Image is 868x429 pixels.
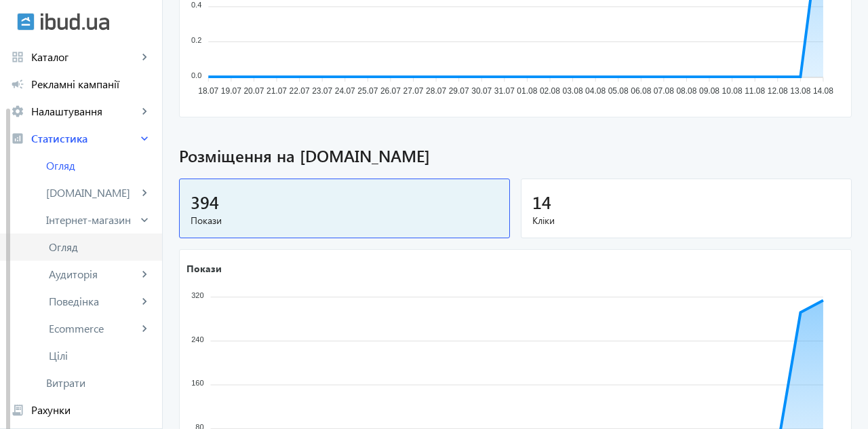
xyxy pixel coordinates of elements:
tspan: 01.08 [517,86,537,96]
tspan: 12.08 [768,86,788,96]
mat-icon: analytics [11,132,24,145]
img: ibud_text.svg [41,13,109,31]
span: Ecommerce [49,322,138,335]
span: Рекламні кампанії [31,77,151,91]
mat-icon: keyboard_arrow_right [138,132,151,145]
tspan: 160 [191,379,203,388]
mat-icon: grid_view [11,50,24,64]
span: Покази [191,214,498,227]
tspan: 29.07 [449,86,469,96]
tspan: 22.07 [290,86,310,96]
tspan: 09.08 [699,86,719,96]
tspan: 06.08 [631,86,651,96]
span: [DOMAIN_NAME] [46,186,138,200]
span: Аудиторія [49,267,138,281]
tspan: 240 [191,335,203,343]
tspan: 26.07 [380,86,401,96]
tspan: 0.2 [191,36,201,44]
mat-icon: keyboard_arrow_right [138,267,151,281]
span: 394 [191,191,219,213]
span: Рахунки [31,403,151,417]
tspan: 23.07 [312,86,332,96]
tspan: 0.0 [191,71,201,79]
tspan: 19.07 [221,86,241,96]
tspan: 03.08 [563,86,583,96]
span: Розміщення на [DOMAIN_NAME] [179,145,852,168]
mat-icon: settings [11,105,24,118]
mat-icon: keyboard_arrow_right [138,50,151,64]
tspan: 21.07 [267,86,287,96]
tspan: 02.08 [540,86,560,96]
tspan: 31.07 [494,86,515,96]
tspan: 13.08 [790,86,810,96]
mat-icon: keyboard_arrow_right [138,322,151,335]
span: Витрати [46,376,151,390]
mat-icon: keyboard_arrow_right [138,213,151,227]
tspan: 25.07 [357,86,378,96]
tspan: 20.07 [243,86,264,96]
mat-icon: keyboard_arrow_right [138,295,151,308]
mat-icon: receipt_long [11,403,24,417]
span: 14 [532,191,551,213]
tspan: 0.4 [191,1,201,9]
span: Огляд [49,240,151,254]
tspan: 24.07 [335,86,355,96]
tspan: 07.08 [654,86,674,96]
tspan: 27.07 [403,86,423,96]
text: Покази [186,262,222,275]
tspan: 320 [191,291,203,299]
tspan: 11.08 [745,86,765,96]
mat-icon: keyboard_arrow_right [138,186,151,200]
tspan: 05.08 [608,86,629,96]
mat-icon: campaign [11,77,24,91]
span: Кліки [532,214,840,227]
img: ibud.svg [17,13,35,31]
tspan: 30.07 [471,86,492,96]
span: Інтернет-магазин [46,213,138,227]
tspan: 18.07 [198,86,218,96]
span: Огляд [46,159,151,172]
tspan: 08.08 [676,86,696,96]
tspan: 04.08 [585,86,606,96]
span: Статистика [31,132,138,145]
span: Поведінка [49,295,138,308]
tspan: 28.07 [426,86,446,96]
tspan: 14.08 [813,86,833,96]
mat-icon: keyboard_arrow_right [138,105,151,118]
span: Налаштування [31,105,138,118]
tspan: 10.08 [722,86,743,96]
span: Цілі [49,349,151,362]
span: Каталог [31,50,138,64]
